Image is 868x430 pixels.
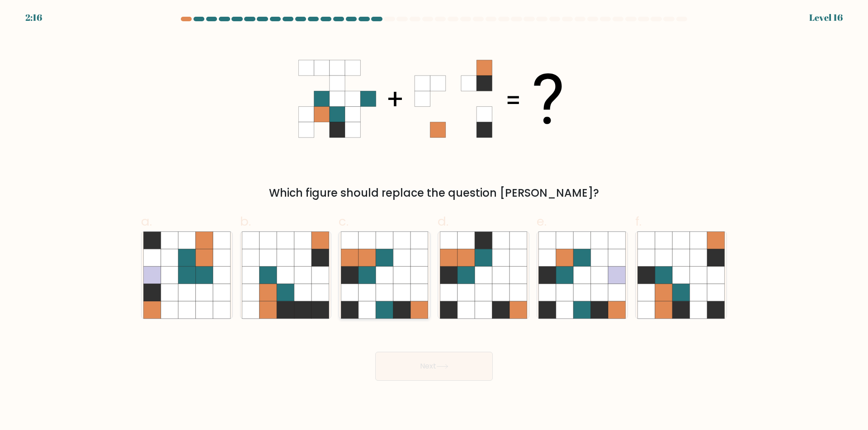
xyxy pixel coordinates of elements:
span: e. [537,213,547,230]
button: Next [375,352,493,381]
span: b. [240,213,251,230]
span: f. [635,213,642,230]
div: Level 16 [809,11,843,24]
div: 2:16 [25,11,42,24]
div: Which figure should replace the question [PERSON_NAME]? [146,185,722,201]
span: c. [339,213,349,230]
span: d. [438,213,448,230]
span: a. [141,213,152,230]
